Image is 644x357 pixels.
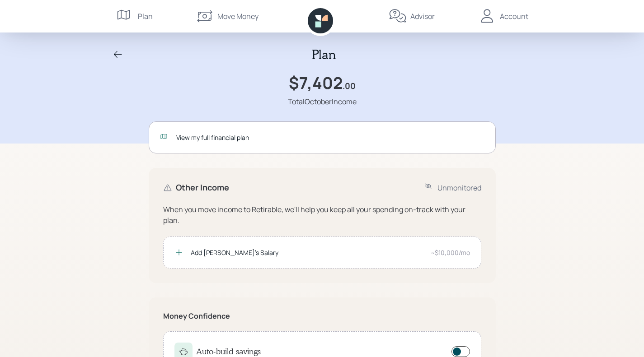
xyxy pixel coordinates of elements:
[176,183,229,193] h4: Other Income
[191,248,423,257] div: Add [PERSON_NAME]'s Salary
[138,11,153,22] div: Plan
[196,347,261,357] h4: Auto-build savings
[217,11,259,22] div: Move Money
[437,182,481,193] div: Unmonitored
[288,96,357,107] div: Total October Income
[163,312,481,320] h5: Money Confidence
[431,248,470,257] div: ~$10,000/mo
[410,11,435,22] div: Advisor
[163,204,481,226] div: When you move income to Retirable, we'll help you keep all your spending on-track with your plan.
[343,81,356,91] h4: .00
[289,73,343,93] h1: $7,402
[500,11,528,22] div: Account
[312,47,336,62] h2: Plan
[176,133,484,142] div: View my full financial plan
